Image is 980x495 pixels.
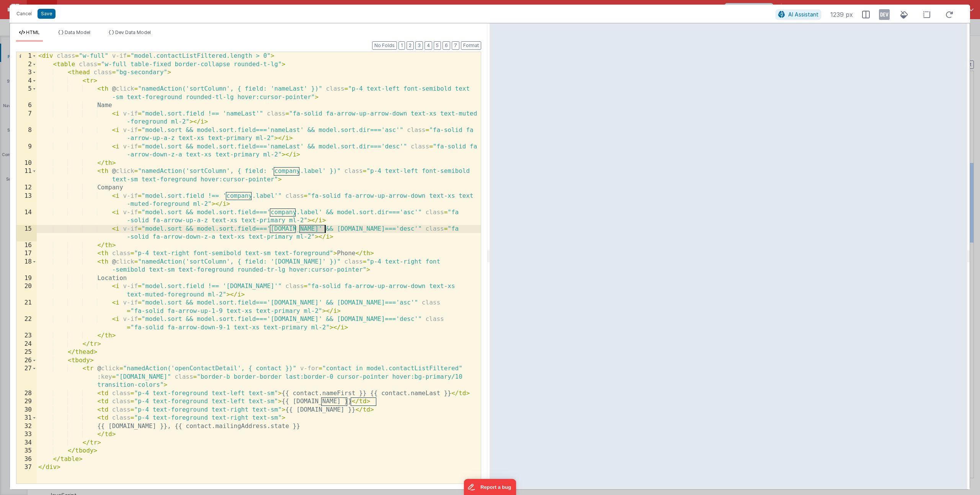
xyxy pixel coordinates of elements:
div: 24 [16,340,37,348]
div: 30 [16,406,37,414]
div: 29 [16,397,37,406]
button: 4 [425,41,432,50]
div: 31 [16,414,37,422]
div: 21 [16,299,37,315]
div: 26 [16,357,37,365]
div: 16 [16,241,37,250]
div: 22 [16,315,37,332]
div: 19 [16,274,37,283]
span: Dev Data Model [115,29,151,35]
div: 14 [16,208,37,225]
div: 12 [16,184,37,192]
div: 13 [16,192,37,208]
div: 34 [16,439,37,447]
button: Save [38,9,56,19]
div: 4 [16,77,37,85]
iframe: Marker.io feedback button [464,479,516,495]
span: HTML [26,29,40,35]
div: 7 [16,110,37,126]
span: 1239 px [830,10,853,19]
div: 1 [16,52,37,60]
div: 15 [16,225,37,241]
div: 3 [16,68,37,77]
div: 9 [16,143,37,159]
div: 8 [16,126,37,143]
div: 35 [16,447,37,455]
span: Data Model [65,29,90,35]
div: 25 [16,348,37,357]
div: 27 [16,365,37,389]
div: 10 [16,159,37,168]
button: AI Assistant [776,10,821,20]
button: Cancel [13,8,36,19]
div: 18 [16,258,37,274]
button: No Folds [372,41,397,50]
div: 36 [16,455,37,464]
span: AI Assistant [788,11,818,18]
div: 5 [16,85,37,101]
div: 32 [16,422,37,431]
button: 2 [407,41,414,50]
div: 11 [16,167,37,184]
div: 37 [16,463,37,472]
button: 5 [434,41,441,50]
button: Format [461,41,481,50]
div: 23 [16,332,37,340]
div: 6 [16,101,37,110]
div: 17 [16,249,37,258]
div: 33 [16,430,37,439]
div: 2 [16,60,37,69]
button: 3 [415,41,423,50]
button: 6 [443,41,450,50]
button: 7 [452,41,459,50]
div: 20 [16,282,37,299]
div: 28 [16,389,37,398]
button: 1 [399,41,405,50]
